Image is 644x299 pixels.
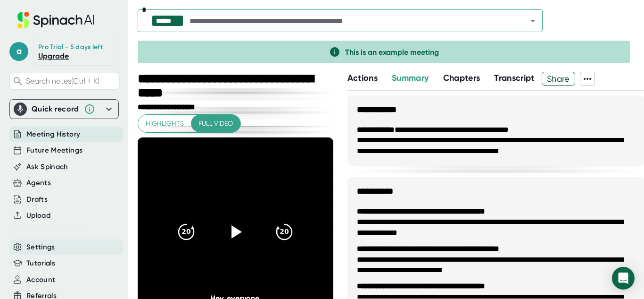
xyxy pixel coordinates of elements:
button: Meeting History [26,129,80,140]
div: Pro Trial - 5 days left [38,43,103,51]
button: Share [542,72,575,85]
span: Search notes (Ctrl + K) [26,77,99,85]
button: Transcript [494,72,535,85]
button: Agents [26,178,51,188]
span: This is an example meeting [345,48,439,57]
button: Actions [347,72,378,85]
button: Highlights [138,115,191,132]
span: Summary [392,73,429,83]
span: Transcript [494,73,535,83]
button: Ask Spinach [26,162,68,172]
button: Account [26,274,55,285]
button: Open [526,14,539,27]
span: Share [542,70,575,87]
button: Settings [26,242,55,253]
div: Open Intercom Messenger [612,267,635,290]
button: Upload [26,210,50,221]
span: Full video [198,118,233,129]
a: Upgrade [38,51,69,60]
button: Drafts [26,194,48,205]
button: Future Meetings [26,145,83,156]
div: Quick record [14,100,115,119]
button: Tutorials [26,258,55,269]
div: Quick record [32,104,79,114]
button: Summary [392,72,429,85]
span: Highlights [146,118,184,129]
button: Full video [191,115,240,132]
span: Actions [347,73,378,83]
button: Chapters [443,72,480,85]
span: a [9,42,28,61]
span: Chapters [443,73,480,83]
